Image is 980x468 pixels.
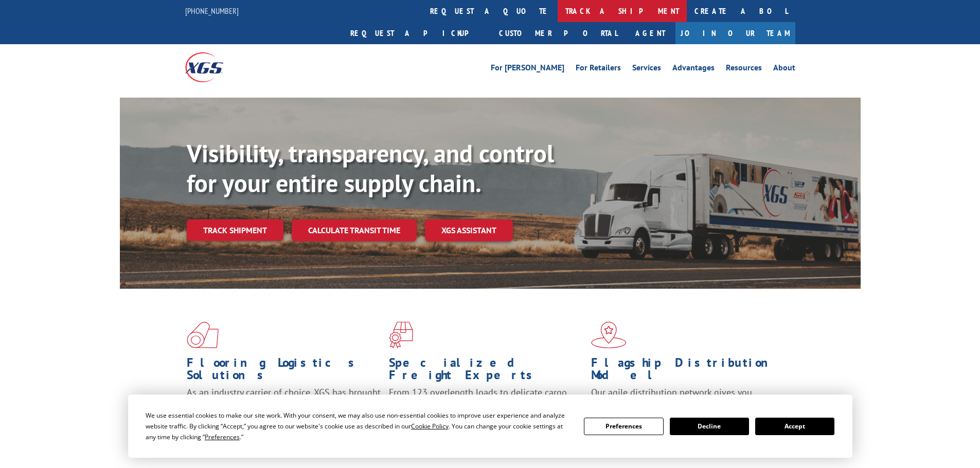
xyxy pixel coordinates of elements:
button: Decline [670,418,749,435]
img: xgs-icon-flagship-distribution-model-red [591,322,627,348]
span: Cookie Policy [411,422,449,430]
a: Calculate transit time [292,219,417,241]
a: [PHONE_NUMBER] [185,6,239,16]
button: Preferences [584,418,663,435]
a: Track shipment [187,219,283,241]
a: Resources [726,64,762,75]
p: From 123 overlength loads to delicate cargo, our experienced staff knows the best way to move you... [389,386,583,432]
a: XGS ASSISTANT [425,219,513,241]
a: About [773,64,795,75]
a: Agent [625,22,675,44]
h1: Flagship Distribution Model [591,357,786,386]
a: Customer Portal [491,22,625,44]
a: Advantages [672,64,715,75]
div: Cookie Consent Prompt [128,395,852,458]
div: We use essential cookies to make our site work. With your consent, we may also use non-essential ... [146,410,572,442]
button: Accept [755,418,834,435]
h1: Flooring Logistics Solutions [187,357,381,386]
span: Preferences [205,433,240,441]
a: For [PERSON_NAME] [491,64,564,75]
a: For Retailers [576,64,621,75]
a: Services [632,64,661,75]
a: Join Our Team [675,22,795,44]
img: xgs-icon-focused-on-flooring-red [389,322,413,348]
b: Visibility, transparency, and control for your entire supply chain. [187,137,554,199]
a: Request a pickup [343,22,491,44]
h1: Specialized Freight Experts [389,357,583,386]
img: xgs-icon-total-supply-chain-intelligence-red [187,322,219,348]
span: As an industry carrier of choice, XGS has brought innovation and dedication to flooring logistics... [187,386,381,423]
span: Our agile distribution network gives you nationwide inventory management on demand. [591,386,780,410]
